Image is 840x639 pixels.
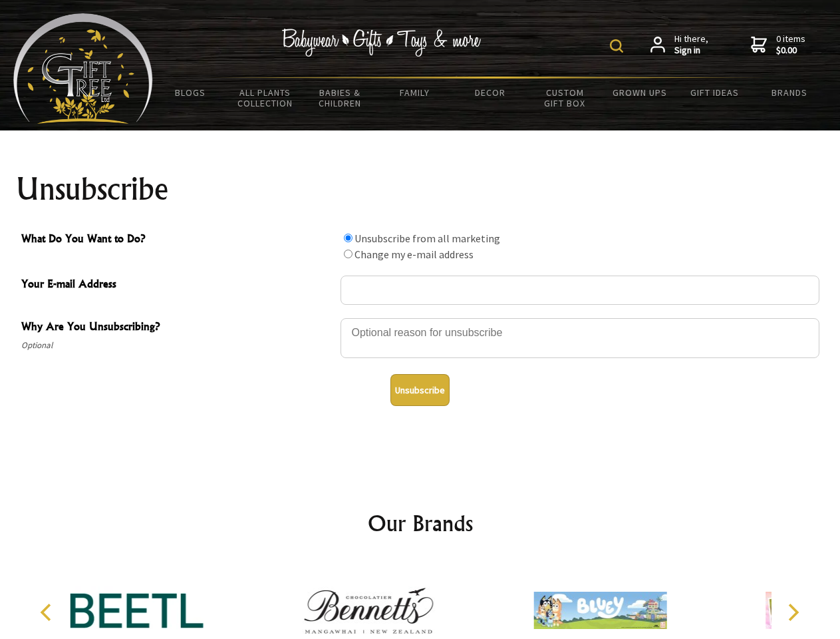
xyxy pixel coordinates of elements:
a: Babies & Children [303,79,378,117]
a: Brands [752,79,827,106]
a: Grown Ups [602,79,677,106]
img: Babywear - Gifts - Toys & more [282,29,482,57]
a: Custom Gift Box [527,79,603,117]
h2: Our Brands [27,507,814,539]
a: Family [378,79,453,106]
a: BLOGS [153,79,228,106]
span: Why Are You Unsubscribing? [21,318,334,337]
h1: Unsubscribe [16,173,825,205]
a: Gift Ideas [677,79,752,106]
label: Unsubscribe from all marketing [354,232,500,245]
input: Your E-mail Address [341,276,819,305]
span: What Do You Want to Do? [21,230,334,250]
span: Optional [21,337,334,353]
label: Change my e-mail address [354,248,474,261]
span: Hi there, [674,33,708,57]
input: What Do You Want to Do? [344,250,352,258]
strong: Sign in [674,45,708,57]
span: 0 items [776,33,805,57]
a: Hi there,Sign in [650,33,708,57]
strong: $0.00 [776,45,805,57]
a: All Plants Collection [228,79,303,117]
button: Next [778,598,807,627]
button: Unsubscribe [390,374,450,406]
a: 0 items$0.00 [751,33,805,57]
input: What Do You Want to Do? [344,234,352,242]
textarea: Why Are You Unsubscribing? [341,318,819,358]
a: Decor [452,79,527,106]
img: Babyware - Gifts - Toys and more... [13,13,153,124]
img: product search [610,39,623,53]
button: Previous [33,598,63,627]
span: Your E-mail Address [21,276,334,295]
